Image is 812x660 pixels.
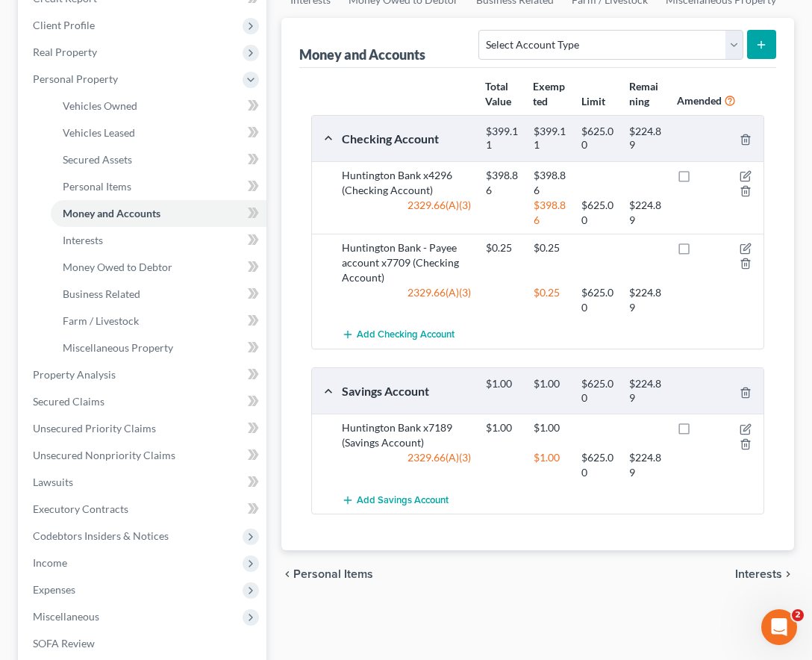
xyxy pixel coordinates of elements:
[629,80,658,108] strong: Remaining
[51,281,266,308] a: Business Related
[792,609,804,621] span: 2
[33,72,118,85] span: Personal Property
[342,321,455,349] button: Add Checking Account
[526,168,574,198] div: $398.86
[51,334,266,361] a: Miscellaneous Property
[735,568,782,580] span: Interests
[526,285,574,315] div: $0.25
[51,119,266,146] a: Vehicles Leased
[21,388,266,415] a: Secured Claims
[581,95,605,108] strong: Limit
[63,153,132,166] span: Secured Assets
[478,420,526,435] div: $1.00
[735,568,794,580] button: Interests chevron_right
[533,80,565,108] strong: Exempted
[334,198,478,228] div: 2329.66(A)(3)
[334,131,478,146] div: Checking Account
[33,476,73,488] span: Lawsuits
[526,420,574,435] div: $1.00
[33,19,95,31] span: Client Profile
[33,583,75,596] span: Expenses
[478,168,526,198] div: $398.86
[33,556,67,569] span: Income
[299,46,425,63] div: Money and Accounts
[574,285,622,315] div: $625.00
[281,568,293,580] i: chevron_left
[574,125,622,152] div: $625.00
[63,341,173,354] span: Miscellaneous Property
[21,442,266,469] a: Unsecured Nonpriority Claims
[622,450,669,480] div: $224.89
[622,125,669,152] div: $224.89
[51,146,266,173] a: Secured Assets
[33,529,169,542] span: Codebtors Insiders & Notices
[21,361,266,388] a: Property Analysis
[51,200,266,227] a: Money and Accounts
[334,240,478,285] div: Huntington Bank - Payee account x7709 (Checking Account)
[63,207,160,220] span: Money and Accounts
[63,180,131,193] span: Personal Items
[51,93,266,119] a: Vehicles Owned
[51,308,266,334] a: Farm / Livestock
[334,420,478,450] div: Huntington Bank x7189 (Savings Account)
[334,285,478,315] div: 2329.66(A)(3)
[574,450,622,480] div: $625.00
[574,377,622,405] div: $625.00
[478,125,526,152] div: $399.11
[357,329,455,341] span: Add Checking Account
[33,449,175,461] span: Unsecured Nonpriority Claims
[63,99,137,112] span: Vehicles Owned
[33,395,104,408] span: Secured Claims
[761,609,797,645] iframe: Intercom live chat
[33,502,128,515] span: Executory Contracts
[478,240,526,255] div: $0.25
[526,377,574,405] div: $1.00
[33,422,156,435] span: Unsecured Priority Claims
[334,383,478,399] div: Savings Account
[51,173,266,200] a: Personal Items
[281,568,373,580] button: chevron_left Personal Items
[574,198,622,228] div: $625.00
[293,568,373,580] span: Personal Items
[51,254,266,281] a: Money Owed to Debtor
[33,368,116,381] span: Property Analysis
[526,125,574,152] div: $399.11
[21,469,266,496] a: Lawsuits
[782,568,794,580] i: chevron_right
[622,377,669,405] div: $224.89
[526,240,574,255] div: $0.25
[63,126,135,139] span: Vehicles Leased
[63,287,140,300] span: Business Related
[334,450,478,480] div: 2329.66(A)(3)
[21,496,266,523] a: Executory Contracts
[485,80,511,108] strong: Total Value
[357,494,449,506] span: Add Savings Account
[526,450,574,480] div: $1.00
[677,94,722,107] strong: Amended
[622,285,669,315] div: $224.89
[21,415,266,442] a: Unsecured Priority Claims
[33,46,97,58] span: Real Property
[21,630,266,657] a: SOFA Review
[51,227,266,254] a: Interests
[342,486,449,514] button: Add Savings Account
[63,261,172,273] span: Money Owed to Debtor
[622,198,669,228] div: $224.89
[33,610,99,623] span: Miscellaneous
[63,234,103,246] span: Interests
[526,198,574,228] div: $398.86
[478,377,526,405] div: $1.00
[63,314,139,327] span: Farm / Livestock
[33,637,95,650] span: SOFA Review
[334,168,478,198] div: Huntington Bank x4296 (Checking Account)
